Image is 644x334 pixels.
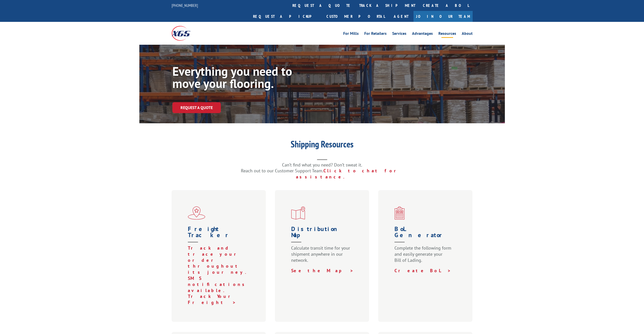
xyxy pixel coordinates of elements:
img: xgs-icon-distribution-map-red [291,206,305,220]
a: Join Our Team [414,11,473,22]
p: Calculate transit time for your shipment anywhere in our network. [291,245,355,268]
img: xgs-icon-flagship-distribution-model-red [188,206,205,220]
a: Services [392,32,406,37]
a: For Mills [343,32,359,37]
a: Request a pickup [249,11,323,22]
h1: Freight Tracker [188,226,252,245]
a: Freight Tracker Track and trace your order throughout its journey. SMS notifications available. [188,226,252,293]
p: Can’t find what you need? Don’t sweat it. Reach out to our Customer Support Team. [221,162,424,180]
a: Request a Quote [172,102,221,113]
h1: BoL Generator [394,226,458,245]
a: See the Map > [291,268,354,274]
p: Track and trace your order throughout its journey. SMS notifications available. [188,245,252,293]
h1: Shipping Resources [221,140,424,151]
a: Advantages [412,32,433,37]
a: Track Your Freight > [188,293,237,305]
p: Complete the following form and easily generate your Bill of Lading. [394,245,458,268]
a: For Retailers [364,32,387,37]
img: xgs-icon-bo-l-generator-red [394,206,405,220]
a: Create BoL > [394,268,451,274]
a: Customer Portal [323,11,389,22]
a: [PHONE_NUMBER] [172,3,198,8]
a: About [462,32,473,37]
a: Click to chat for assistance. [296,168,403,180]
a: Agent [389,11,414,22]
h1: Everything you need to move your flooring. [172,65,325,92]
h1: Distribution Map [291,226,355,245]
a: Resources [438,32,456,37]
